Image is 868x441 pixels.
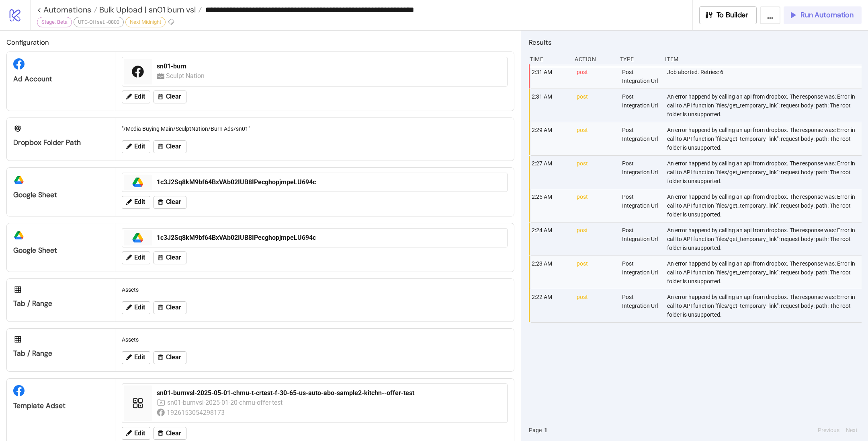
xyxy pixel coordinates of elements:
div: 2:31 AM [531,64,570,89]
button: Previous [815,426,842,435]
div: Post Integration Url [621,289,661,322]
span: Edit [134,354,145,361]
button: Edit [122,251,150,264]
span: Clear [166,304,181,311]
span: Bulk Upload | sn01 burn vsl [97,4,196,15]
div: 2:31 AM [531,89,570,122]
button: Clear [154,427,186,440]
div: 2:27 AM [531,156,570,189]
span: Clear [166,93,181,100]
div: post [576,289,615,322]
div: Item [664,52,862,67]
button: Clear [154,91,186,103]
div: Assets [119,332,511,347]
button: Edit [122,91,150,103]
div: 1c3J2Sq8kM9bf64BxVAb02IUB8IPecghopjmpeLU694c [157,178,502,187]
div: 1c3J2Sq8kM9bf64BxVAb02IUB8IPecghopjmpeLU694c [157,233,502,242]
a: Bulk Upload | sn01 burn vsl [97,6,202,14]
div: An error happend by calling an api from dropbox. The response was: Error in call to API function ... [666,256,864,289]
div: post [576,223,615,256]
div: Assets [119,282,511,297]
div: Template Adset [13,401,108,410]
div: Next Midnight [125,17,166,27]
div: 2:25 AM [531,189,570,222]
button: Clear [154,251,186,264]
span: Edit [134,143,145,150]
span: Clear [166,354,181,361]
div: Post Integration Url [621,189,661,222]
div: post [576,256,615,289]
button: Run Automation [784,6,862,24]
span: Edit [134,198,145,206]
div: Google Sheet [13,190,108,200]
div: Time [529,52,568,67]
button: Clear [154,140,186,153]
div: Tab / Range [13,349,108,358]
button: Clear [154,351,186,364]
span: Edit [134,254,145,261]
button: 1 [542,426,550,435]
span: Clear [166,143,181,150]
div: An error happend by calling an api from dropbox. The response was: Error in call to API function ... [666,122,864,155]
span: Clear [166,430,181,437]
div: post [576,122,615,155]
div: Post Integration Url [621,223,661,256]
div: Ad Account [13,74,108,84]
span: To Builder [717,10,749,20]
div: post [576,64,615,89]
h2: Configuration [6,37,514,47]
div: "/Media Buying Main/SculptNation/Burn Ads/sn01" [119,121,511,136]
span: Clear [166,198,181,206]
div: 2:22 AM [531,289,570,322]
div: Job aborted. Retries: 6 [666,64,864,89]
h2: Results [529,37,862,47]
div: post [576,89,615,122]
div: 1926153054298173 [167,408,226,418]
div: Dropbox Folder Path [13,138,108,147]
div: Sculpt Nation [166,71,207,81]
button: Edit [122,351,150,364]
div: Stage: Beta [37,17,72,27]
div: An error happend by calling an api from dropbox. The response was: Error in call to API function ... [666,289,864,322]
div: sn01-burnvsl-2025-05-01-chmu-t-crtest-f-30-65-us-auto-abo-sample2-kitchn--offer-test [157,389,502,398]
div: post [576,189,615,222]
div: Action [574,52,613,67]
span: Run Automation [800,10,854,20]
div: Google Sheet [13,246,108,255]
span: Clear [166,254,181,261]
div: Post Integration Url [621,256,661,289]
div: Tab / Range [13,299,108,308]
button: Edit [122,140,150,153]
button: ... [760,6,780,24]
div: 2:29 AM [531,122,570,155]
div: sn01-burn [157,62,502,71]
button: Clear [154,301,186,314]
div: 2:23 AM [531,256,570,289]
span: Edit [134,430,145,437]
div: UTC-Offset: -0800 [74,17,124,27]
span: Edit [134,304,145,311]
div: Post Integration Url [621,156,661,189]
div: Post Integration Url [621,122,661,155]
div: Post Integration Url [621,89,661,122]
div: 2:24 AM [531,223,570,256]
div: An error happend by calling an api from dropbox. The response was: Error in call to API function ... [666,156,864,189]
div: An error happend by calling an api from dropbox. The response was: Error in call to API function ... [666,189,864,222]
div: post [576,156,615,189]
span: Page [529,426,542,435]
button: Edit [122,196,150,209]
button: Edit [122,301,150,314]
a: < Automations [37,6,97,14]
div: An error happend by calling an api from dropbox. The response was: Error in call to API function ... [666,223,864,256]
span: Edit [134,93,145,100]
div: Post Integration Url [621,64,661,89]
button: Edit [122,427,150,440]
button: Clear [154,196,186,209]
div: An error happend by calling an api from dropbox. The response was: Error in call to API function ... [666,89,864,122]
button: To Builder [699,6,757,24]
div: Type [619,52,659,67]
div: sn01-burnvsl-2025-01-20-chmu-offer-test [167,398,283,408]
button: Next [843,426,860,435]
